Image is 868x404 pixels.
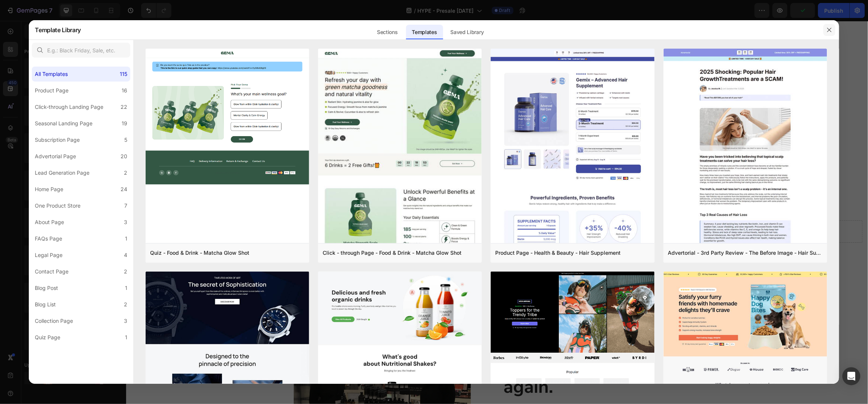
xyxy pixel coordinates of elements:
[35,185,63,194] div: Home Page
[35,20,81,40] h2: Template Library
[125,284,127,293] div: 1
[35,119,92,128] div: Seasonal Landing Page
[495,248,621,257] div: Product Page - Health & Beauty - Hair Supplement
[35,70,68,79] div: All Templates
[121,185,127,194] div: 24
[120,70,127,79] div: 115
[250,84,492,107] span: SIGN UP FOR VIP ACCESS
[32,43,130,58] input: E.g.: Black Friday, Sale, etc.
[35,201,80,210] div: One Product Store
[341,109,433,125] strong: 10AM [DATE]
[843,367,861,385] div: Open Intercom Messenger
[124,201,127,210] div: 7
[35,234,62,243] div: FAQs Page
[150,248,249,257] div: Quiz - Food & Drink - Matcha Glow Shot
[124,135,127,144] div: 5
[35,300,56,309] div: Blog List
[35,251,63,260] div: Legal Page
[35,135,80,144] div: Subscription Page
[146,49,309,184] img: quiz-1.png
[124,267,127,276] div: 2
[124,168,127,177] div: 2
[35,333,60,342] div: Quiz Page
[263,109,479,125] span: VIP OPENS: [DATE]
[378,307,568,379] strong: help women feel calm, restored and in control again.
[35,218,64,227] div: About Page
[121,152,127,161] div: 20
[124,218,127,227] div: 3
[124,300,127,309] div: 2
[445,25,490,40] div: Saved Library
[35,86,68,95] div: Product Page
[125,234,127,243] div: 1
[35,168,89,177] div: Lead Generation Page
[122,119,127,128] div: 19
[228,13,509,31] strong: Yes! Sign up below to be the first to receive updates, reminders, and inside info before the even...
[35,316,73,325] div: Collection Page
[35,267,68,276] div: Contact Page
[35,152,76,161] div: Advertorial Page
[356,208,396,214] div: Drop element here
[323,248,462,257] div: Click - through Page - Food & Drink - Matcha Glow Shot
[406,25,443,40] div: Templates
[124,251,127,260] div: 4
[371,25,403,40] div: Sections
[35,102,103,111] div: Click-through Landing Page
[124,316,127,325] div: 3
[122,86,127,95] div: 16
[35,284,58,293] div: Blog Post
[378,288,595,297] p: We're on a mission to
[668,248,823,257] div: Advertorial - 3rd Party Review - The Before Image - Hair Supplement
[121,102,127,111] div: 22
[125,333,127,342] div: 1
